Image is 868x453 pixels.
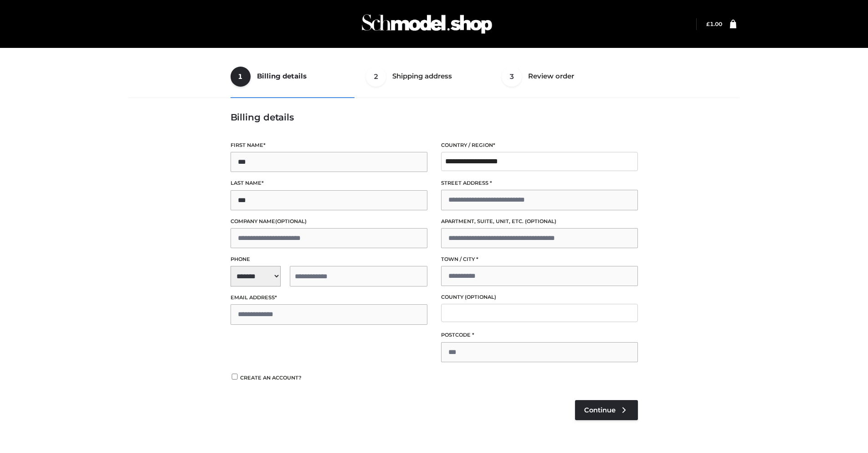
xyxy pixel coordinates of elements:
[441,293,638,302] label: County
[584,406,616,414] span: Continue
[231,255,427,264] label: Phone
[275,218,307,224] span: (optional)
[706,21,722,27] bdi: 1.00
[231,374,239,380] input: Create an account?
[575,400,638,420] a: Continue
[231,112,638,123] h3: Billing details
[231,217,427,226] label: Company name
[240,375,302,381] span: Create an account?
[231,179,427,187] label: Last name
[441,217,638,226] label: Apartment, suite, unit, etc.
[441,179,638,187] label: Street address
[231,141,427,150] label: First name
[465,294,496,300] span: (optional)
[441,255,638,264] label: Town / City
[706,21,710,27] span: £
[525,218,556,224] span: (optional)
[441,141,638,150] label: Country / Region
[706,21,722,27] a: £1.00
[359,6,495,42] img: Schmodel Admin 964
[441,331,638,339] label: Postcode
[231,293,427,302] label: Email address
